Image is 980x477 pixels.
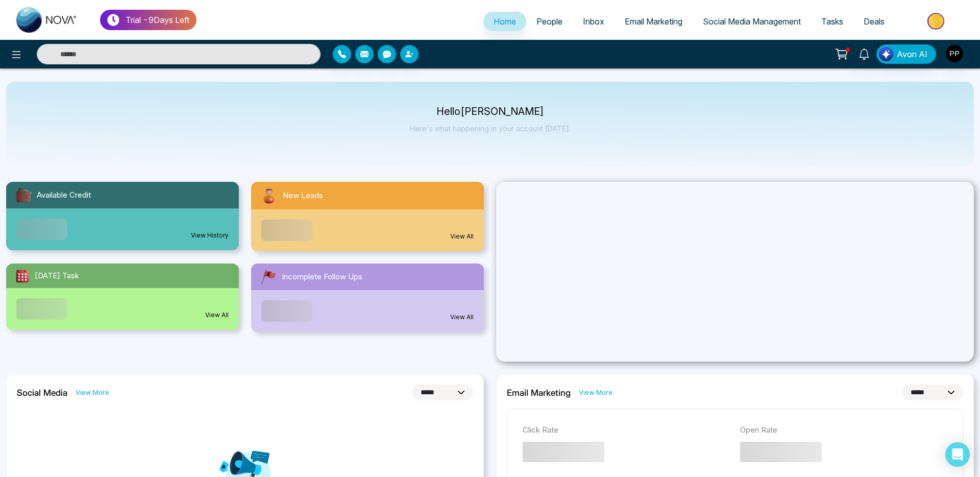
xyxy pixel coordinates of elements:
[876,44,936,64] button: Avon AI
[35,270,79,282] span: [DATE] Task
[483,12,526,31] a: Home
[37,189,91,201] span: Available Credit
[897,48,927,60] span: Avon AI
[821,16,843,27] span: Tasks
[410,107,571,116] p: Hello [PERSON_NAME]
[740,424,947,436] p: Open Rate
[615,12,693,31] a: Email Marketing
[126,14,189,26] p: Trial - 9 Days Left
[191,231,229,240] a: View History
[853,12,895,31] a: Deals
[245,182,490,251] a: New LeadsView All
[946,45,963,62] img: User Avatar
[879,47,893,61] img: Lead Flow
[450,232,474,241] a: View All
[693,12,811,31] a: Social Media Management
[526,12,573,31] a: People
[76,388,109,397] a: View More
[259,268,278,286] img: followUps.svg
[450,313,474,322] a: View All
[573,12,615,31] a: Inbox
[205,311,229,320] a: View All
[945,442,970,467] div: Open Intercom Messenger
[811,12,853,31] a: Tasks
[16,7,78,33] img: Nova CRM Logo
[259,186,279,205] img: newLeads.svg
[507,388,571,398] h2: Email Marketing
[703,16,801,27] span: Social Media Management
[536,16,562,27] span: People
[900,10,974,33] img: Market-place.gif
[583,16,604,27] span: Inbox
[410,124,571,133] p: Here's what happening in your account [DATE].
[282,271,362,283] span: Incomplete Follow Ups
[523,424,730,436] p: Click Rate
[579,388,612,397] a: View More
[494,16,516,27] span: Home
[14,268,31,284] img: todayTask.svg
[14,186,33,204] img: availableCredit.svg
[864,16,885,27] span: Deals
[283,190,323,202] span: New Leads
[17,388,67,398] h2: Social Media
[625,16,682,27] span: Email Marketing
[245,264,490,332] a: Incomplete Follow UpsView All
